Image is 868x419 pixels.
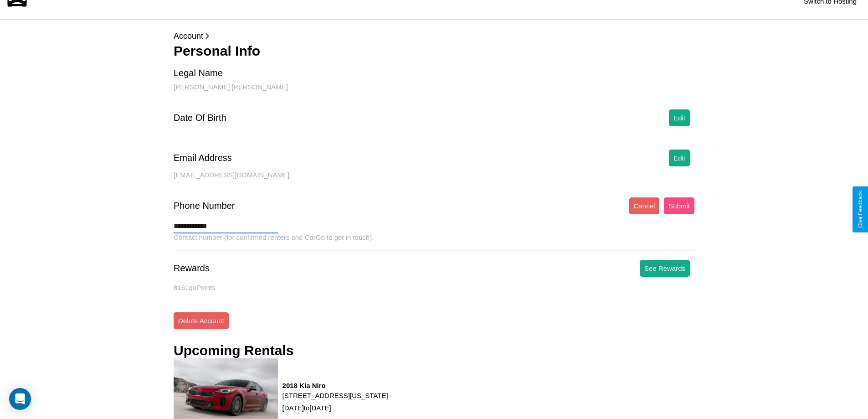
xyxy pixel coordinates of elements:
p: Account [174,29,694,43]
div: Give Feedback [857,191,863,228]
div: Phone Number [174,201,235,211]
p: [STREET_ADDRESS][US_STATE] [282,389,388,402]
p: [DATE] to [DATE] [282,402,388,414]
div: Open Intercom Messenger [9,388,31,410]
h3: Upcoming Rentals [174,343,293,358]
div: Rewards [174,263,210,274]
button: See Rewards [640,260,690,277]
div: Email Address [174,153,232,163]
button: Delete Account [174,312,229,329]
button: Submit [664,197,694,214]
div: Date Of Birth [174,113,226,123]
div: Legal Name [174,68,223,78]
div: [EMAIL_ADDRESS][DOMAIN_NAME] [174,171,694,188]
button: Edit [669,150,690,166]
h3: 2018 Kia Niro [282,382,388,389]
div: Contact number (for confirmed renters and CarGo to get in touch). [174,233,694,251]
p: 8161 goPoints [174,281,694,294]
div: [PERSON_NAME] [PERSON_NAME] [174,83,694,100]
button: Cancel [629,197,660,214]
button: Edit [669,109,690,126]
h3: Personal Info [174,43,694,59]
